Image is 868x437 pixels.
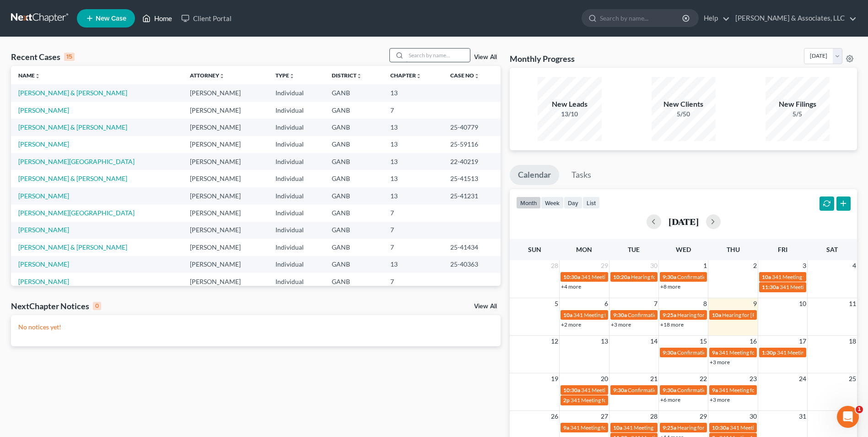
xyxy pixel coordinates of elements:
[600,260,609,271] span: 29
[762,349,776,356] span: 1:30p
[669,217,699,226] h2: [DATE]
[798,373,807,384] span: 24
[18,278,69,285] a: [PERSON_NAME]
[383,273,443,290] td: 7
[631,273,702,280] span: Hearing for [PERSON_NAME]
[582,197,600,209] button: list
[653,298,658,309] span: 7
[183,239,268,256] td: [PERSON_NAME]
[778,246,787,253] span: Fri
[268,187,324,204] td: Individual
[268,239,324,256] td: Individual
[443,119,501,136] td: 25-40779
[183,153,268,170] td: [PERSON_NAME]
[93,302,101,310] div: 0
[663,424,676,431] span: 9:25a
[18,106,69,114] a: [PERSON_NAME]
[563,165,599,185] a: Tasks
[450,72,480,79] a: Case Nounfold_more
[538,99,602,109] div: New Leads
[677,387,782,393] span: Confirmation Hearing for [PERSON_NAME]
[554,298,559,309] span: 5
[613,273,630,280] span: 10:20a
[18,209,135,217] a: [PERSON_NAME][GEOGRAPHIC_DATA]
[528,246,541,253] span: Sun
[383,153,443,170] td: 13
[324,153,383,170] td: GANB
[856,406,863,413] span: 1
[762,284,779,290] span: 11:30a
[18,322,493,332] p: No notices yet!
[550,260,559,271] span: 28
[798,336,807,347] span: 17
[324,273,383,290] td: GANB
[18,89,127,97] a: [PERSON_NAME] & [PERSON_NAME]
[766,109,830,119] div: 5/5
[663,387,676,393] span: 9:30a
[18,243,127,251] a: [PERSON_NAME] & [PERSON_NAME]
[18,175,127,182] a: [PERSON_NAME] & [PERSON_NAME]
[177,10,236,27] a: Client Portal
[183,273,268,290] td: [PERSON_NAME]
[183,187,268,204] td: [PERSON_NAME]
[719,349,801,356] span: 341 Meeting for [PERSON_NAME]
[383,84,443,101] td: 13
[652,109,716,119] div: 5/50
[383,222,443,239] td: 7
[722,311,793,318] span: Hearing for [PERSON_NAME]
[443,187,501,204] td: 25-41231
[268,153,324,170] td: Individual
[699,411,708,422] span: 29
[712,424,729,431] span: 10:30a
[677,424,749,431] span: Hearing for [PERSON_NAME]
[383,187,443,204] td: 13
[749,336,758,347] span: 16
[852,260,857,271] span: 4
[730,424,812,431] span: 341 Meeting for [PERSON_NAME]
[676,246,691,253] span: Wed
[383,256,443,273] td: 13
[190,72,225,79] a: Attorneyunfold_more
[563,397,570,404] span: 2p
[324,239,383,256] td: GANB
[324,256,383,273] td: GANB
[702,260,708,271] span: 1
[563,273,580,280] span: 10:30a
[18,72,40,79] a: Nameunfold_more
[752,260,758,271] span: 2
[416,73,421,79] i: unfold_more
[324,102,383,119] td: GANB
[332,72,362,79] a: Districtunfold_more
[798,298,807,309] span: 10
[613,387,627,393] span: 9:30a
[18,260,69,268] a: [PERSON_NAME]
[550,411,559,422] span: 26
[611,321,631,328] a: +3 more
[731,10,857,27] a: [PERSON_NAME] & Associates, LLC
[390,72,421,79] a: Chapterunfold_more
[573,311,656,318] span: 341 Meeting for [PERSON_NAME]
[649,260,658,271] span: 30
[613,424,622,431] span: 10a
[183,170,268,187] td: [PERSON_NAME]
[848,298,857,309] span: 11
[183,256,268,273] td: [PERSON_NAME]
[663,311,676,318] span: 9:25a
[18,192,69,200] a: [PERSON_NAME]
[18,140,69,148] a: [PERSON_NAME]
[749,411,758,422] span: 30
[628,246,640,253] span: Tue
[18,123,127,131] a: [PERSON_NAME] & [PERSON_NAME]
[356,73,362,79] i: unfold_more
[443,153,501,170] td: 22-40219
[604,298,609,309] span: 6
[677,311,749,318] span: Hearing for [PERSON_NAME]
[443,239,501,256] td: 25-41434
[600,336,609,347] span: 13
[563,424,569,431] span: 9a
[677,349,826,356] span: Confirmation Hearing for [PERSON_NAME] [PERSON_NAME]
[848,336,857,347] span: 18
[219,73,225,79] i: unfold_more
[474,54,497,60] a: View All
[275,72,295,79] a: Typeunfold_more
